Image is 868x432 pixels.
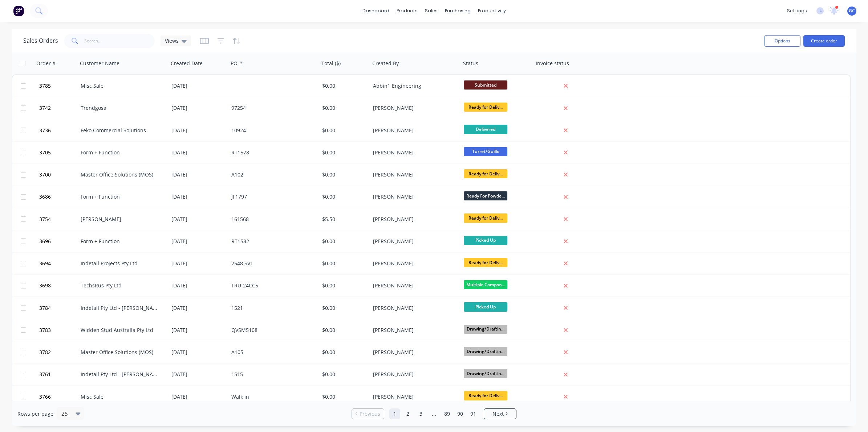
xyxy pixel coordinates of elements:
div: [PERSON_NAME] [373,260,454,267]
div: $0.00 [322,349,365,356]
div: $0.00 [322,104,365,112]
div: [DATE] [171,371,226,378]
div: $0.00 [322,171,365,178]
div: sales [421,5,441,16]
div: $0.00 [322,371,365,378]
span: 3705 [39,149,51,156]
div: Master Office Solutions (MOS) [81,349,161,356]
div: TechsRus Pty Ltd [81,282,161,289]
div: $0.00 [322,260,365,267]
div: QVSM5108 [231,327,312,334]
button: 3754 [37,208,81,230]
h1: Sales Orders [23,37,58,44]
div: Widden Stud Australia Pty Ltd [81,327,161,334]
span: 3700 [39,171,51,178]
button: Options [764,35,800,47]
div: [PERSON_NAME] [373,327,454,334]
div: $0.00 [322,304,365,312]
div: A102 [231,171,312,178]
div: Indetail Pty Ltd - [PERSON_NAME] [81,371,161,378]
div: $5.50 [322,216,365,223]
a: Previous page [352,410,384,418]
div: [DATE] [171,216,226,223]
div: Created By [372,60,399,67]
div: 97254 [231,104,312,112]
span: Turret/Guillo [464,147,507,156]
div: Abbin1 Engineering [373,82,454,90]
input: Search... [84,34,155,48]
div: RT1578 [231,149,312,156]
div: PO # [231,60,242,67]
span: 3698 [39,282,51,289]
button: 3694 [37,253,81,274]
div: $0.00 [322,393,365,400]
span: 3782 [39,349,51,356]
span: 3766 [39,393,51,400]
span: Picked Up [464,236,507,245]
img: Factory [13,5,24,16]
div: Order # [36,60,56,67]
div: $0.00 [322,282,365,289]
span: Rows per page [17,410,53,418]
a: Page 2 [402,408,413,419]
button: 3782 [37,341,81,363]
div: [PERSON_NAME] [373,304,454,312]
div: JF1797 [231,193,312,200]
div: Walk in [231,393,312,400]
ul: Pagination [349,408,519,419]
div: [DATE] [171,171,226,178]
div: Form + Function [81,238,161,245]
span: Ready for Deliv... [464,103,507,112]
span: 3783 [39,327,51,334]
div: Misc Sale [81,82,161,90]
div: $0.00 [322,127,365,134]
a: Page 1 is your current page [389,408,400,419]
div: [DATE] [171,304,226,312]
div: [DATE] [171,260,226,267]
span: Ready for Deliv... [464,391,507,400]
div: [PERSON_NAME] [373,171,454,178]
span: Next [492,410,504,418]
div: Total ($) [321,60,341,67]
div: [PERSON_NAME] [373,371,454,378]
div: TRU-24CC5 [231,282,312,289]
span: 3694 [39,260,51,267]
span: Ready For Powde... [464,191,507,200]
div: [PERSON_NAME] [373,127,454,134]
div: $0.00 [322,82,365,90]
div: [PERSON_NAME] [373,216,454,223]
div: RT1582 [231,238,312,245]
div: Status [463,60,478,67]
div: 2548 SV1 [231,260,312,267]
div: [PERSON_NAME] [373,238,454,245]
div: [PERSON_NAME] [373,104,454,112]
button: 3742 [37,97,81,119]
span: Previous [360,410,380,418]
button: 3761 [37,364,81,385]
span: Drawing/Draftin... [464,369,507,378]
a: Jump forward [429,408,439,419]
button: 3766 [37,386,81,408]
button: 3783 [37,319,81,341]
span: 3736 [39,127,51,134]
div: Customer Name [80,60,119,67]
button: 3736 [37,120,81,141]
div: Indetail Pty Ltd - [PERSON_NAME] [81,304,161,312]
a: Page 3 [415,408,426,419]
button: 3784 [37,297,81,319]
a: Page 89 [442,408,453,419]
div: 10924 [231,127,312,134]
div: [DATE] [171,104,226,112]
span: 3784 [39,304,51,312]
button: 3700 [37,164,81,186]
div: productivity [474,5,510,16]
div: settings [783,5,811,16]
div: Invoice status [536,60,569,67]
span: Ready for Deliv... [464,169,507,178]
a: Page 91 [468,408,479,419]
div: 161568 [231,216,312,223]
div: A105 [231,349,312,356]
div: $0.00 [322,193,365,200]
div: 1521 [231,304,312,312]
div: Misc Sale [81,393,161,400]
